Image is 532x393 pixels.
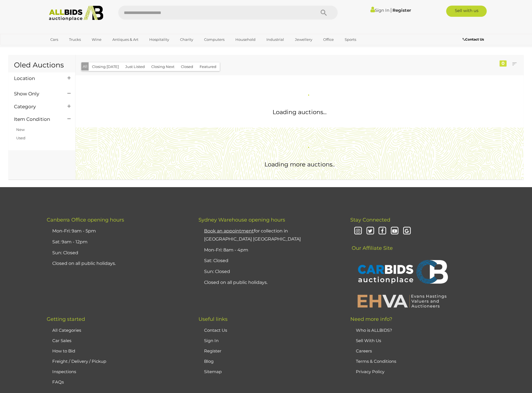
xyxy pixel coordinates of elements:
li: Closed on all public holidays. [203,277,336,288]
h4: Item Condition [14,117,59,122]
u: Book an appointment [204,228,254,234]
i: Facebook [377,226,387,236]
button: Closing [DATE] [89,62,122,71]
a: Sports [341,35,360,44]
button: All [81,62,89,70]
span: Loading auctions... [273,109,327,116]
a: Trucks [65,35,84,44]
span: Need more info? [350,316,392,322]
a: Privacy Policy [356,369,384,374]
a: Used [16,136,25,140]
img: CARBIDS Auctionplace [354,254,450,291]
a: [GEOGRAPHIC_DATA] [47,44,94,53]
span: Our Affiliate Site [350,237,393,251]
li: Sun: Closed [51,248,185,258]
a: Antiques & Art [109,35,142,44]
a: Sign In [204,338,219,343]
a: New [16,127,25,132]
img: Allbids.com.au [46,6,107,21]
button: Just Listed [122,62,148,71]
a: How to Bid [52,348,75,354]
a: Inspections [52,369,76,374]
li: Mon-Fri: 9am - 5pm [51,226,185,237]
h4: Show Only [14,91,59,97]
h4: Category [14,104,59,109]
a: All Categories [52,328,81,333]
a: Household [232,35,259,44]
a: Charity [176,35,197,44]
li: Mon-Fri: 8am - 4pm [203,245,336,256]
i: Youtube [390,226,399,236]
h1: Oled Auctions [14,61,70,69]
span: Loading more auctions.. [264,161,335,168]
a: Industrial [263,35,288,44]
a: Wine [88,35,105,44]
span: Sydney Warehouse opening hours [198,217,285,223]
span: Canberra Office opening hours [47,217,124,223]
button: Search [310,6,338,20]
button: Featured [196,62,220,71]
a: Sell with us [446,6,487,17]
button: Closing Next [148,62,178,71]
i: Google [402,226,412,236]
span: Useful links [198,316,228,322]
a: Register [393,8,411,13]
a: Careers [356,348,372,354]
a: Jewellery [291,35,316,44]
li: Closed on all public holidays. [51,258,185,269]
button: Closed [178,62,197,71]
a: Who is ALLBIDS? [356,328,392,333]
a: Sign In [370,8,389,13]
a: Freight / Delivery / Pickup [52,359,106,364]
a: Blog [204,359,214,364]
a: Book an appointmentfor collection in [GEOGRAPHIC_DATA] [GEOGRAPHIC_DATA] [204,228,301,242]
span: Getting started [47,316,85,322]
span: | [390,7,392,13]
a: Contact Us [463,36,485,43]
img: EHVA | Evans Hastings Valuers and Auctioneers [354,294,450,308]
span: Stay Connected [350,217,390,223]
i: Instagram [353,226,363,236]
a: FAQs [52,379,64,385]
a: Cars [47,35,62,44]
a: Sitemap [204,369,222,374]
a: Register [204,348,221,354]
li: Sat: 9am - 12pm [51,237,185,248]
li: Sun: Closed [203,266,336,277]
b: Contact Us [463,37,484,41]
a: Sell With Us [356,338,381,343]
li: Sat: Closed [203,255,336,266]
a: Terms & Conditions [356,359,396,364]
a: Computers [200,35,228,44]
a: Hospitality [146,35,173,44]
h4: Location [14,76,59,81]
a: Contact Us [204,328,227,333]
i: Twitter [365,226,375,236]
a: Office [320,35,337,44]
a: Car Sales [52,338,71,343]
div: 0 [500,60,507,67]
